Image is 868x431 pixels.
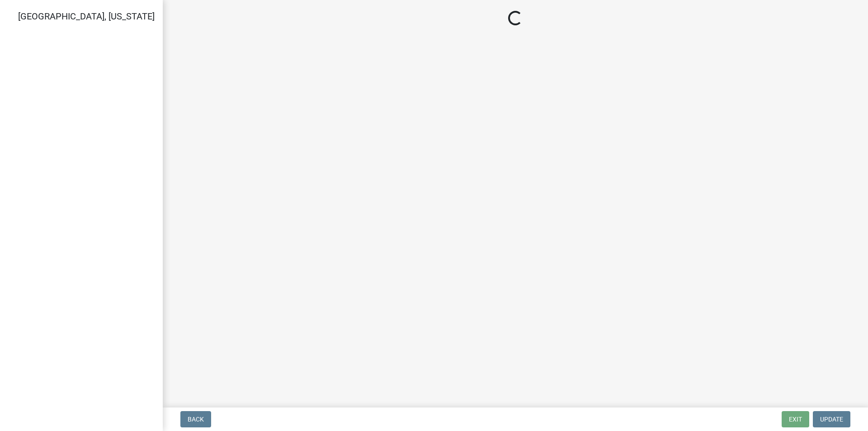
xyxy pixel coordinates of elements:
[820,416,843,423] span: Update
[18,11,155,22] span: [GEOGRAPHIC_DATA], [US_STATE]
[188,416,204,423] span: Back
[782,411,809,427] button: Exit
[813,411,850,427] button: Update
[180,411,211,427] button: Back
